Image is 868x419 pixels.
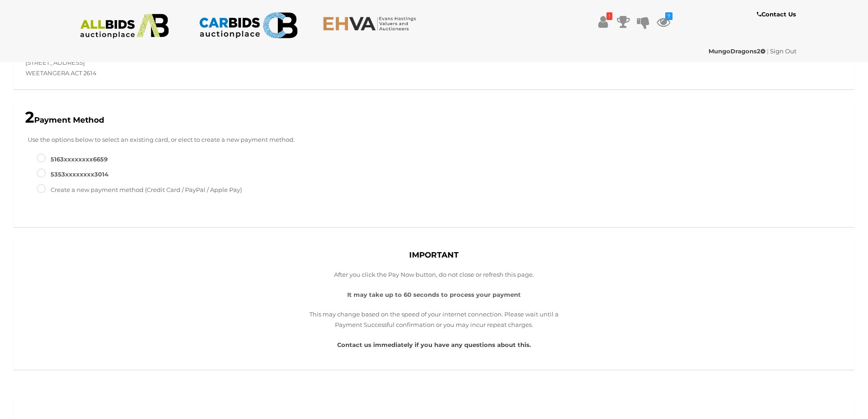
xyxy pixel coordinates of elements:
b: Contact Us [757,10,796,18]
p: This may change based on the speed of your internet connection. Please wait until a Payment Succe... [309,309,559,331]
strong: MungoDragons2 [709,47,765,55]
span: 2 [25,108,34,127]
label: 5163XXXXXXXX6659 [37,154,108,165]
p: Use the options below to select an existing card, or elect to create a new payment method. [19,134,849,145]
b: IMPORTANT [409,250,459,259]
label: 5353XXXXXXXX3014 [37,169,108,180]
a: Contact Us [757,9,798,20]
label: Create a new payment method (Credit Card / PayPal / Apple Pay) [37,185,242,195]
i: 7 [665,12,673,20]
b: Payment Method [25,115,104,124]
img: ALLBIDS.com.au [75,14,174,39]
img: EHVA.com.au [323,16,421,31]
a: 7 [657,14,670,30]
i: ! [606,12,612,20]
a: Sign Out [770,47,796,55]
strong: It may take up to 60 seconds to process your payment [347,291,521,298]
a: ! [596,14,610,30]
p: After you click the Pay Now button, do not close or refresh this page. [309,269,559,280]
img: CARBIDS.com.au [199,9,298,41]
span: | [767,47,769,55]
a: MungoDragons2 [709,47,767,55]
a: Contact us immediately if you have any questions about this. [337,341,531,348]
